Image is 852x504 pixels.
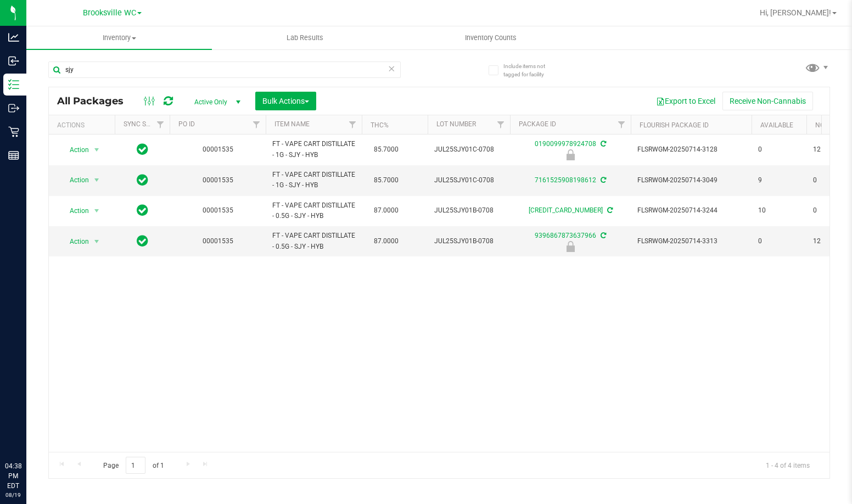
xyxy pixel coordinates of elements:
[613,115,631,134] a: Filter
[272,200,355,221] span: FT - VAPE CART DISTILLATE - 0.5G - SJY - HYB
[758,175,800,186] span: 9
[722,92,813,110] button: Receive Non-Cannabis
[203,176,233,184] a: 00001535
[26,33,212,43] span: Inventory
[60,203,89,219] span: Action
[5,461,21,491] p: 04:38 PM EDT
[640,121,709,129] a: Flourish Package ID
[57,121,110,129] div: Actions
[57,95,134,107] span: All Packages
[529,206,603,214] a: [CREDIT_CARD_NUMBER]
[90,234,104,249] span: select
[637,144,745,155] span: FLSRWGM-20250714-3128
[344,115,362,134] a: Filter
[434,144,503,155] span: JUL25SJY01C-0708
[137,233,148,249] span: In Sync
[599,140,606,148] span: Sync from Compliance System
[436,120,476,128] a: Lot Number
[60,142,89,158] span: Action
[203,237,233,245] a: 00001535
[8,103,19,114] inline-svg: Outbound
[203,145,233,153] a: 00001535
[137,203,148,218] span: In Sync
[760,121,793,129] a: Available
[637,236,745,247] span: FLSRWGM-20250714-3313
[212,26,397,49] a: Lab Results
[262,97,309,105] span: Bulk Actions
[124,120,166,128] a: Sync Status
[637,205,745,216] span: FLSRWGM-20250714-3244
[434,175,503,186] span: JUL25SJY01C-0708
[26,26,212,49] a: Inventory
[126,457,145,474] input: 1
[94,457,173,474] span: Page of 1
[434,236,503,247] span: JUL25SJY01B-0708
[434,205,503,216] span: JUL25SJY01B-0708
[248,115,266,134] a: Filter
[508,149,632,160] div: Launch Hold
[83,8,136,18] span: Brooksville WC
[535,140,596,148] a: 0190099978924708
[371,121,389,129] a: THC%
[272,33,338,43] span: Lab Results
[203,206,233,214] a: 00001535
[60,172,89,188] span: Action
[90,172,104,188] span: select
[368,142,404,158] span: 85.7000
[599,176,606,184] span: Sync from Compliance System
[492,115,510,134] a: Filter
[757,457,819,473] span: 1 - 4 of 4 items
[760,8,831,17] span: Hi, [PERSON_NAME]!
[152,115,170,134] a: Filter
[274,120,310,128] a: Item Name
[649,92,722,110] button: Export to Excel
[758,205,800,216] span: 10
[535,232,596,239] a: 9396867873637966
[255,92,316,110] button: Bulk Actions
[8,126,19,137] inline-svg: Retail
[8,55,19,66] inline-svg: Inbound
[637,175,745,186] span: FLSRWGM-20250714-3049
[535,176,596,184] a: 7161525908198612
[48,61,401,78] input: Search Package ID, Item Name, SKU, Lot or Part Number...
[272,231,355,251] span: FT - VAPE CART DISTILLATE - 0.5G - SJY - HYB
[388,61,396,76] span: Clear
[606,206,613,214] span: Sync from Compliance System
[90,142,104,158] span: select
[137,142,148,157] span: In Sync
[450,33,531,43] span: Inventory Counts
[758,236,800,247] span: 0
[272,170,355,191] span: FT - VAPE CART DISTILLATE - 1G - SJY - HYB
[368,203,404,219] span: 87.0000
[758,144,800,155] span: 0
[272,139,355,160] span: FT - VAPE CART DISTILLATE - 1G - SJY - HYB
[90,203,104,219] span: select
[599,232,606,239] span: Sync from Compliance System
[503,62,558,79] span: Include items not tagged for facility
[398,26,584,49] a: Inventory Counts
[8,150,19,161] inline-svg: Reports
[178,120,195,128] a: PO ID
[5,491,21,499] p: 08/19
[11,416,44,449] iframe: Resource center
[519,120,556,128] a: Package ID
[508,241,632,252] div: Launch Hold
[8,79,19,90] inline-svg: Inventory
[368,233,404,249] span: 87.0000
[368,172,404,188] span: 85.7000
[8,32,19,43] inline-svg: Analytics
[60,234,89,249] span: Action
[137,172,148,188] span: In Sync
